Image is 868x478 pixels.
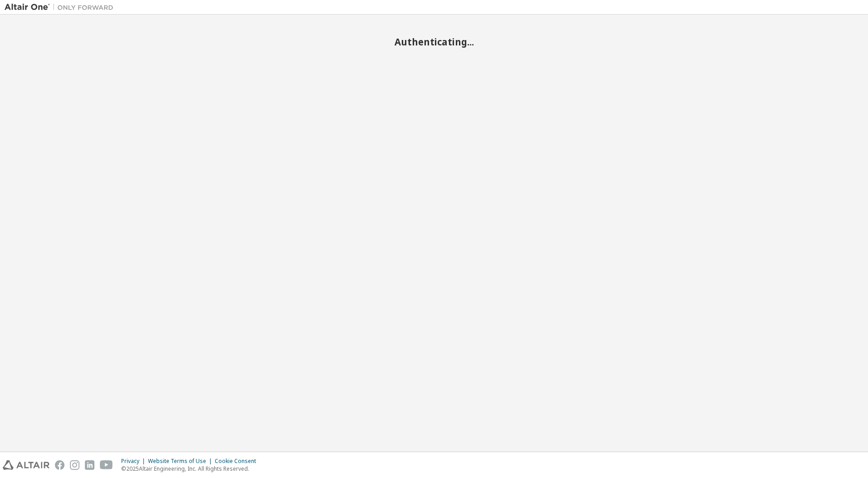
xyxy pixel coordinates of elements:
img: linkedin.svg [85,460,94,470]
div: Privacy [121,458,148,465]
img: facebook.svg [55,460,64,470]
div: Cookie Consent [215,458,261,465]
img: Altair One [5,3,118,12]
img: altair_logo.svg [3,460,49,470]
img: youtube.svg [100,460,113,470]
img: instagram.svg [70,460,79,470]
h2: Authenticating... [5,36,863,48]
div: Website Terms of Use [148,458,215,465]
p: © 2025 Altair Engineering, Inc. All Rights Reserved. [121,465,261,473]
